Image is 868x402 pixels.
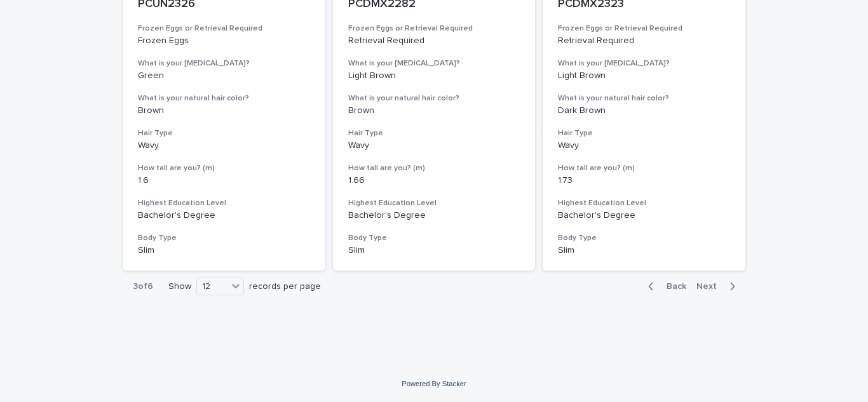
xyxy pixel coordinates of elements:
h3: What is your natural hair color? [558,93,730,104]
p: Wavy [558,140,730,151]
h3: What is your natural hair color? [348,93,520,104]
button: Back [638,281,691,292]
h3: Body Type [138,233,310,243]
p: 1.6 [138,175,310,186]
p: 1.66 [348,175,520,186]
h3: Frozen Eggs or Retrieval Required [558,23,730,34]
a: Powered By Stacker [402,380,466,387]
p: Retrieval Required [348,36,520,46]
p: Retrieval Required [558,36,730,46]
p: Bachelor's Degree [138,210,310,221]
p: Green [138,70,310,81]
p: records per page [249,281,321,292]
h3: How tall are you? (m) [348,163,520,173]
h3: Body Type [558,233,730,243]
button: Next [691,281,745,292]
div: 12 [197,280,227,293]
p: Light Brown [348,70,520,81]
span: Next [696,282,724,291]
p: Wavy [348,140,520,151]
h3: Frozen Eggs or Retrieval Required [138,23,310,34]
p: Brown [138,105,310,116]
span: Back [659,282,686,291]
p: 3 of 6 [123,271,163,302]
p: Frozen Eggs [138,36,310,46]
h3: Highest Education Level [138,198,310,208]
h3: What is your [MEDICAL_DATA]? [558,58,730,69]
p: Bachelor's Degree [558,210,730,221]
h3: Hair Type [558,128,730,138]
p: Brown [348,105,520,116]
p: 1.73 [558,175,730,186]
p: Slim [138,245,310,256]
h3: Body Type [348,233,520,243]
h3: Highest Education Level [558,198,730,208]
h3: What is your natural hair color? [138,93,310,104]
h3: What is your [MEDICAL_DATA]? [138,58,310,69]
h3: Hair Type [348,128,520,138]
p: Slim [348,245,520,256]
p: Wavy [138,140,310,151]
p: Dark Brown [558,105,730,116]
p: Show [168,281,191,292]
p: Slim [558,245,730,256]
h3: Highest Education Level [348,198,520,208]
h3: How tall are you? (m) [138,163,310,173]
p: Light Brown [558,70,730,81]
h3: Hair Type [138,128,310,138]
h3: What is your [MEDICAL_DATA]? [348,58,520,69]
h3: Frozen Eggs or Retrieval Required [348,23,520,34]
h3: How tall are you? (m) [558,163,730,173]
p: Bachelor's Degree [348,210,520,221]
